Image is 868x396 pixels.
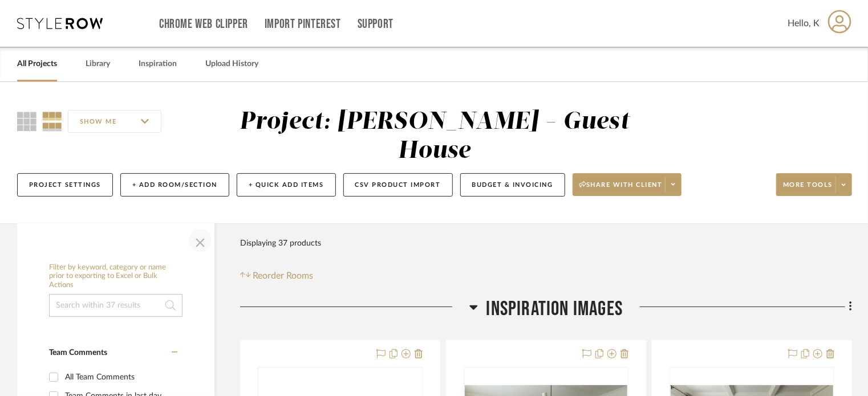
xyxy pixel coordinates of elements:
span: Reorder Rooms [253,269,314,283]
a: Upload History [205,56,258,72]
span: Hello, K [788,17,820,30]
button: + Add Room/Section [120,173,229,197]
button: Share with client [573,173,682,196]
span: Inspiration Images [486,297,623,321]
input: Search within 37 results [49,294,182,317]
a: All Projects [17,56,57,72]
a: Library [86,56,110,72]
a: Chrome Web Clipper [159,19,248,29]
button: More tools [776,173,852,196]
button: + Quick Add Items [237,173,336,197]
div: Project: [PERSON_NAME] - Guest House [240,110,630,163]
button: Budget & Invoicing [460,173,565,197]
div: Displaying 37 products [240,232,321,255]
span: More tools [783,181,833,198]
a: Import Pinterest [265,19,341,29]
button: Reorder Rooms [240,269,314,283]
button: CSV Product Import [343,173,453,197]
h6: Filter by keyword, category or name prior to exporting to Excel or Bulk Actions [49,263,182,290]
span: Share with client [579,181,663,198]
a: Support [358,19,394,29]
a: Inspiration [139,56,177,72]
button: Project Settings [17,173,113,197]
span: Team Comments [49,349,107,357]
button: Close [189,229,212,252]
div: All Team Comments [65,368,175,386]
